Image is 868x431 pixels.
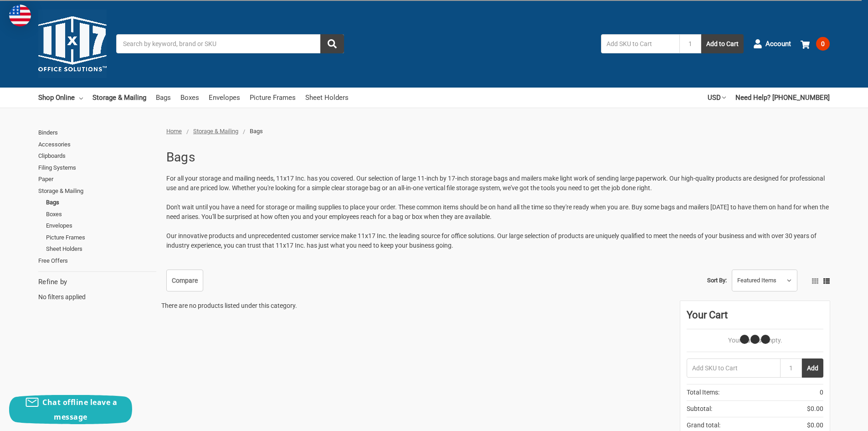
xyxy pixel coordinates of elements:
span: Total Items: [687,388,719,397]
p: There are no products listed under this category. [161,301,297,311]
a: Free Offers [38,255,156,267]
a: Accessories [38,139,156,151]
a: Storage & Mailing [38,185,156,197]
span: Our innovative products and unprecedented customer service make 11x17 Inc. the leading source for... [166,232,817,249]
a: Home [166,128,182,135]
a: Filing Systems [38,162,156,174]
a: Storage & Mailing [193,128,238,135]
span: For all your storage and mailing needs, 11x17 Inc. has you covered. Our selection of large 11-inc... [166,175,825,192]
span: 0 [820,388,823,397]
h5: Refine by [38,277,156,287]
button: Chat offline leave a message [9,395,132,424]
iframe: Google Customer Reviews [793,406,868,431]
span: Bags [250,128,263,135]
input: Add SKU to Cart [601,34,679,53]
a: Picture Frames [250,88,296,108]
a: Shop Online [38,88,83,108]
input: Add SKU to Cart [687,358,780,378]
div: No filters applied [38,277,156,301]
input: Search by keyword, brand or SKU [116,34,344,53]
button: Add [802,358,823,378]
a: Sheet Holders [305,88,349,108]
a: Storage & Mailing [92,88,146,108]
a: Boxes [180,88,199,108]
span: Chat offline leave a message [42,397,117,422]
img: duty and tax information for United States [9,5,31,26]
a: Boxes [46,208,156,220]
button: Add to Cart [701,34,744,53]
img: 11x17.com [38,10,107,78]
a: Compare [166,270,203,291]
a: Picture Frames [46,232,156,244]
h1: Bags [166,145,195,169]
a: USD [708,88,726,108]
a: Envelopes [46,220,156,232]
a: 0 [801,32,830,56]
span: Don't wait until you have a need for storage or mailing supplies to place your order. These commo... [166,203,829,220]
a: Clipboards [38,150,156,162]
a: Envelopes [209,88,240,108]
a: Paper [38,173,156,185]
div: Your Cart [687,307,823,329]
a: Binders [38,127,156,139]
a: Bags [156,88,171,108]
a: Account [753,32,791,56]
span: Account [765,39,791,49]
span: Subtotal: [687,404,712,414]
span: 0 [816,37,830,51]
span: Grand total: [687,421,720,430]
p: Your Cart Is Empty. [687,336,823,345]
a: Need Help? [PHONE_NUMBER] [735,88,830,108]
label: Sort By: [707,274,727,287]
span: $0.00 [807,404,823,414]
a: Sheet Holders [46,243,156,255]
a: Bags [46,197,156,208]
